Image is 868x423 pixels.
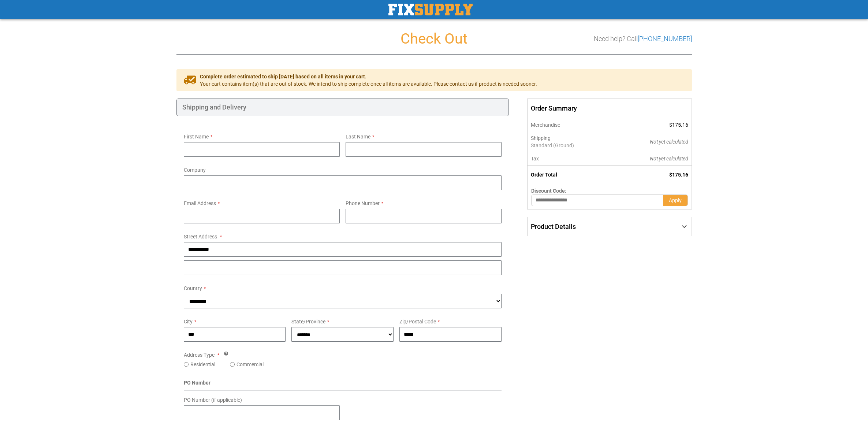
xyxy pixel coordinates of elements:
span: First Name [184,134,209,140]
strong: Order Total [531,172,557,178]
span: Order Summary [527,99,692,118]
span: Product Details [531,223,576,230]
span: Your cart contains item(s) that are out of stock. We intend to ship complete once all items are a... [200,80,537,88]
h1: Check Out [176,31,692,47]
a: [PHONE_NUMBER] [638,35,692,42]
img: Fix Industrial Supply [388,4,473,15]
span: Standard (Ground) [531,142,610,149]
span: Complete order estimated to ship [DATE] based on all items in your cart. [200,73,537,80]
span: Email Address [184,200,216,206]
div: PO Number [184,379,502,390]
span: City [184,319,193,324]
div: Shipping and Delivery [176,99,509,116]
span: Street Address [184,234,217,240]
span: Last Name [346,134,370,140]
span: Apply [669,197,682,203]
h3: Need help? Call [594,35,692,42]
span: $175.16 [669,172,688,178]
span: Not yet calculated [650,139,688,145]
span: Phone Number [346,200,380,206]
span: Country [184,285,202,291]
span: Company [184,167,206,173]
span: Zip/Postal Code [399,319,436,324]
span: Address Type [184,352,215,358]
button: Apply [663,194,688,206]
span: Shipping [531,135,551,141]
span: PO Number (if applicable) [184,397,242,403]
th: Tax [528,152,614,166]
label: Commercial [236,361,264,368]
span: Discount Code: [531,188,566,194]
label: Residential [190,361,215,368]
a: store logo [388,4,473,15]
span: State/Province [291,319,325,324]
th: Merchandise [528,118,614,131]
span: Not yet calculated [650,156,688,162]
span: $175.16 [669,122,688,128]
